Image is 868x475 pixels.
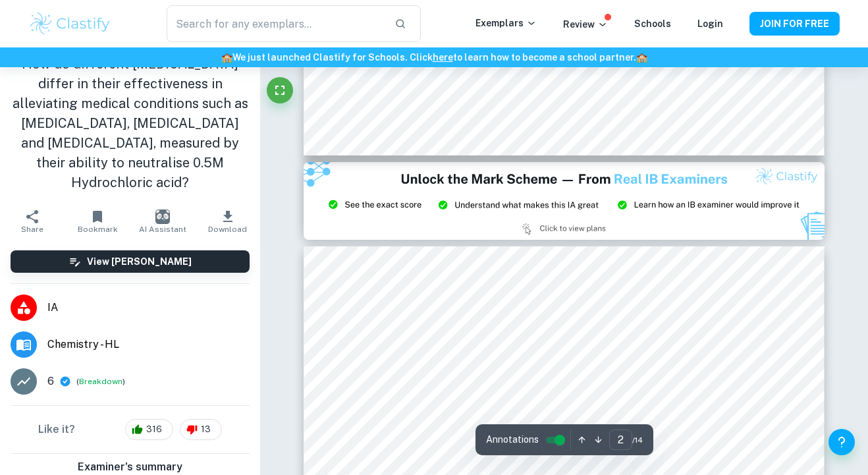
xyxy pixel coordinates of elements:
[194,423,218,436] span: 13
[304,162,825,240] img: Ad
[636,52,647,63] span: 🏫
[3,50,865,65] h6: We just launched Clastify for Schools. Click to learn how to become a school partner.
[79,376,122,387] button: Breakdown
[139,225,186,234] span: AI Assistant
[47,374,54,389] p: 6
[749,12,840,36] button: JOIN FOR FREE
[47,337,250,352] span: Chemistry - HL
[563,17,608,32] p: Review
[38,422,75,437] h6: Like it?
[634,18,671,29] a: Schools
[180,419,222,440] div: 13
[475,16,537,30] p: Exemplars
[47,300,250,316] span: IA
[28,11,112,37] img: Clastify logo
[196,203,261,240] button: Download
[433,52,453,63] a: here
[76,376,125,388] span: ( )
[11,54,250,192] h1: How do different [MEDICAL_DATA] differ in their effectiveness in alleviating medical conditions s...
[221,52,232,63] span: 🏫
[78,225,118,234] span: Bookmark
[21,225,43,234] span: Share
[139,423,169,436] span: 316
[65,203,130,240] button: Bookmark
[208,225,247,234] span: Download
[155,210,170,224] img: AI Assistant
[267,77,293,103] button: Fullscreen
[828,429,855,455] button: Help and Feedback
[486,433,539,447] span: Annotations
[11,250,250,273] button: View [PERSON_NAME]
[5,459,255,475] h6: Examiner's summary
[167,5,384,42] input: Search for any exemplars...
[125,419,173,440] div: 316
[697,18,723,29] a: Login
[632,434,643,446] span: / 14
[130,203,196,240] button: AI Assistant
[87,254,192,269] h6: View [PERSON_NAME]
